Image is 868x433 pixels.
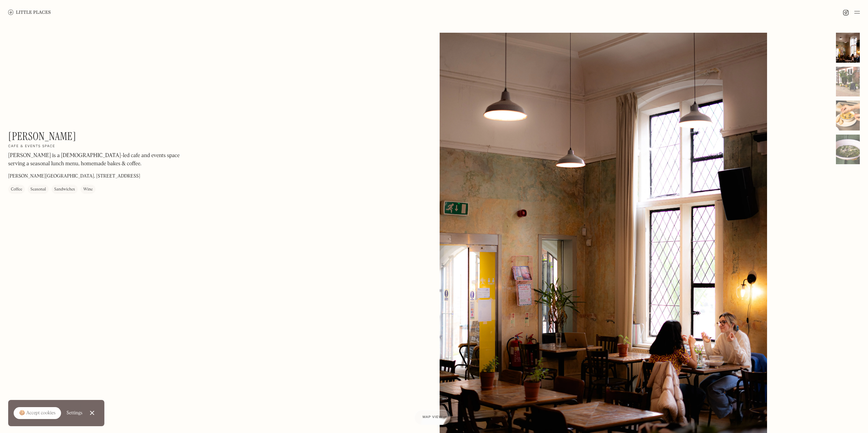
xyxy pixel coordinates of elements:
[54,186,75,193] div: Sandwiches
[85,406,99,420] a: Close Cookie Popup
[11,186,22,193] div: Coffee
[67,405,83,421] a: Settings
[19,410,56,417] div: 🍪 Accept cookies
[8,130,76,143] h1: [PERSON_NAME]
[423,415,442,419] span: Map view
[414,410,451,425] a: Map view
[92,413,92,413] div: Close Cookie Popup
[30,186,46,193] div: Seasonal
[8,173,140,180] p: [PERSON_NAME][GEOGRAPHIC_DATA], [STREET_ADDRESS]
[67,411,83,415] div: Settings
[8,144,55,149] h2: Cafe & events space
[8,152,192,168] p: [PERSON_NAME] is a [DEMOGRAPHIC_DATA]-led cafe and events space serving a seasonal lunch menu, ho...
[14,407,61,419] a: 🍪 Accept cookies
[83,186,93,193] div: Wine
